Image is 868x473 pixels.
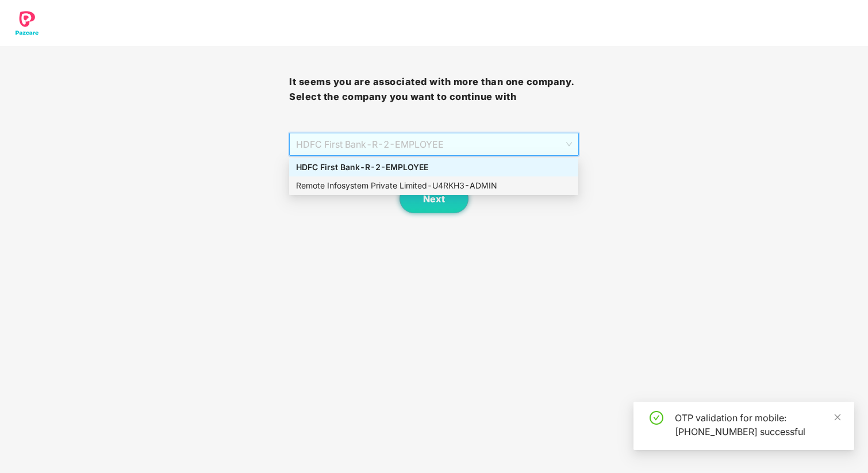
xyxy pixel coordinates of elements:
span: Next [423,194,445,205]
div: Remote Infosystem Private Limited - U4RKH3 - ADMIN [296,179,571,192]
div: HDFC First Bank - R-2 - EMPLOYEE [296,161,571,174]
h3: It seems you are associated with more than one company. Select the company you want to continue with [289,75,578,104]
span: HDFC First Bank - R-2 - EMPLOYEE [296,133,571,155]
span: close [834,413,842,421]
span: check-circle [650,411,663,425]
div: OTP validation for mobile: [PHONE_NUMBER] successful [675,411,840,439]
button: Next [400,184,468,213]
